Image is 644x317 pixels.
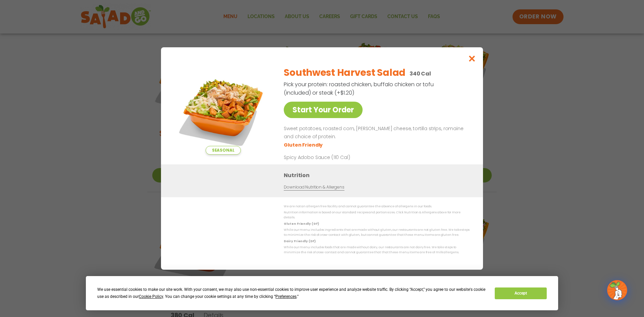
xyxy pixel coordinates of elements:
[284,80,435,97] p: Pick your protein: roasted chicken, buffalo chicken or tofu (included) or steak (+$1.20)
[97,286,487,300] div: We use essential cookies to make our site work. With your consent, we may also use non-essential ...
[284,125,467,141] p: Sweet potatoes, roasted corn, [PERSON_NAME] cheese, tortilla strips, romaine and choice of protein.
[284,184,344,191] a: Download Nutrition & Allergens
[139,294,163,299] span: Cookie Policy
[461,47,483,70] button: Close modal
[284,154,408,161] p: Spicy Adobo Sauce (110 Cal)
[284,142,324,149] li: Gluten Friendly
[275,294,297,299] span: Preferences
[495,287,546,299] button: Accept
[608,281,627,300] img: wpChatIcon
[206,146,241,155] span: Seasonal
[284,239,315,243] strong: Dairy Friendly (DF)
[284,227,470,238] p: While our menu includes ingredients that are made without gluten, our restaurants are not gluten ...
[86,276,558,310] div: Cookie Consent Prompt
[410,69,431,78] p: 340 Cal
[284,102,363,118] a: Start Your Order
[284,66,406,80] h2: Southwest Harvest Salad
[284,222,319,226] strong: Gluten Friendly (GF)
[284,245,470,255] p: While our menu includes foods that are made without dairy, our restaurants are not dairy free. We...
[284,210,470,220] p: Nutrition information is based on our standard recipes and portion sizes. Click Nutrition & Aller...
[284,204,470,209] p: We are not an allergen free facility and cannot guarantee the absence of allergens in our foods.
[284,171,473,179] h3: Nutrition
[176,61,270,155] img: Featured product photo for Southwest Harvest Salad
